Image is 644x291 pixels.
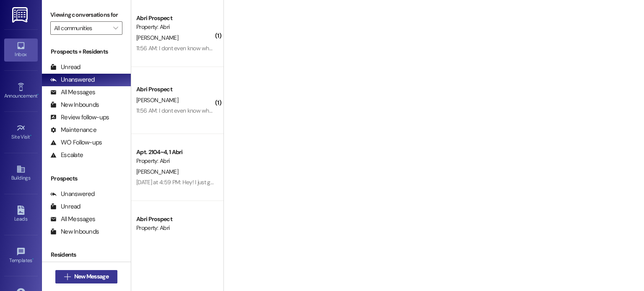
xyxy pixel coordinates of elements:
div: New Inbounds [50,227,99,236]
div: Prospects + Residents [42,47,131,56]
div: 11:56 AM: I dont even know where to find that. I just don't appreciate getting the green light mo... [136,107,501,114]
span: [PERSON_NAME] [136,168,178,175]
div: Residents [42,250,131,259]
a: Buildings [4,162,38,185]
div: Prospects [42,174,131,183]
div: Property: Abri [136,224,214,232]
span: [PERSON_NAME] [136,34,178,41]
div: Unread [50,63,80,72]
div: Unanswered [50,190,95,198]
i:  [64,273,70,280]
a: Inbox [4,39,38,61]
div: 11:56 AM: I dont even know where to find that. I just don't appreciate getting the green light mo... [136,44,501,52]
div: Abri Prospect [136,14,214,23]
div: Unanswered [50,75,95,84]
img: ResiDesk Logo [12,7,29,23]
span: • [30,133,31,139]
div: Review follow-ups [50,113,109,122]
div: Apt. 2104~4, 1 Abri [136,148,214,157]
div: All Messages [50,215,95,224]
a: Templates • [4,245,38,267]
div: Property: Abri [136,23,214,31]
input: All communities [54,21,109,35]
div: New Inbounds [50,100,99,109]
div: Abri Prospect [136,215,214,224]
i:  [113,25,118,31]
div: [DATE] at 4:59 PM: Hey! I just got an email saying I do not have a parking permit for fall 25 and... [136,178,635,186]
button: New Message [55,270,117,283]
label: Viewing conversations for [50,8,122,21]
div: Abri Prospect [136,85,214,94]
div: WO Follow-ups [50,138,102,147]
span: [PERSON_NAME] [136,96,178,104]
a: Leads [4,203,38,226]
span: New Message [74,272,109,281]
div: All Messages [50,88,95,97]
div: Maintenance [50,126,96,134]
div: Property: Abri [136,157,214,165]
div: Unread [50,202,80,211]
a: Site Visit • [4,121,38,144]
div: Escalate [50,151,83,160]
span: • [37,92,39,98]
span: • [32,256,34,262]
